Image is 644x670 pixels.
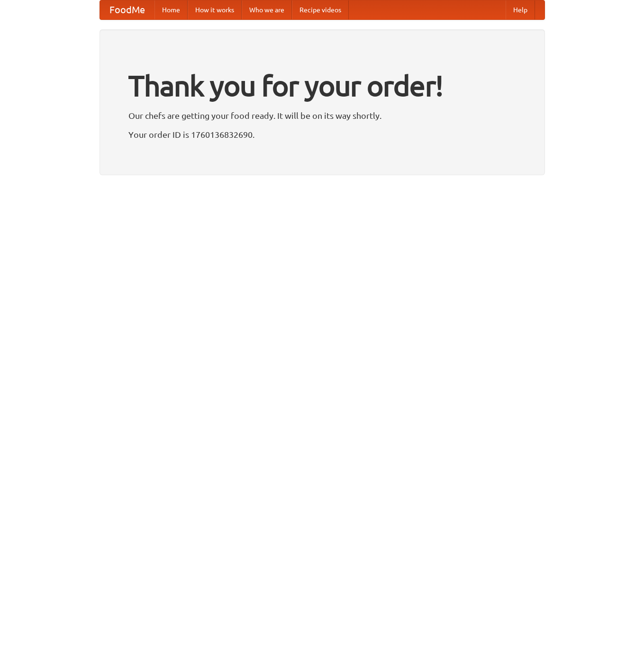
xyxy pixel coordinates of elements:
a: FoodMe [100,0,154,19]
p: Your order ID is 1760136832690. [128,127,516,142]
a: How it works [188,0,242,19]
a: Help [506,0,535,19]
a: Who we are [242,0,292,19]
h1: Thank you for your order! [128,63,516,108]
p: Our chefs are getting your food ready. It will be on its way shortly. [128,108,516,123]
a: Home [154,0,188,19]
a: Recipe videos [292,0,349,19]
